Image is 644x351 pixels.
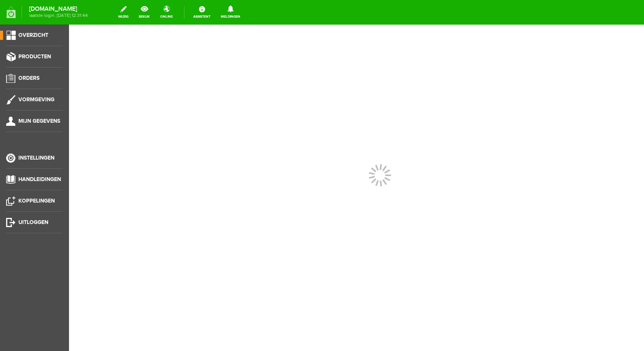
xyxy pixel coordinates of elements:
[134,4,154,21] a: bekijk
[29,13,88,18] span: laatste login: [DATE] 12:31:44
[113,4,133,21] a: wijzig
[189,4,215,21] a: Assistent
[18,118,60,124] span: Mijn gegevens
[18,53,51,60] span: Producten
[156,4,177,21] a: online
[18,176,61,183] span: Handleidingen
[216,4,245,21] a: Meldingen
[18,75,39,81] span: Orders
[18,219,48,226] span: Uitloggen
[18,155,54,161] span: Instellingen
[18,96,54,103] span: Vormgeving
[18,198,55,204] span: Koppelingen
[18,32,48,38] span: Overzicht
[29,7,88,11] strong: [DOMAIN_NAME]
